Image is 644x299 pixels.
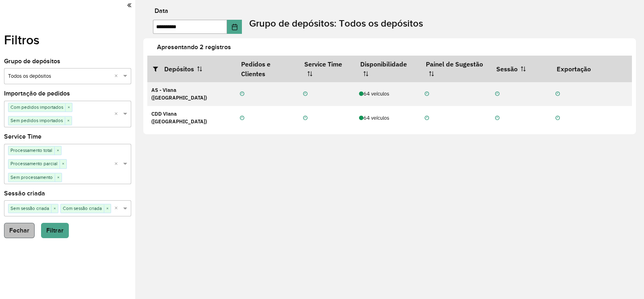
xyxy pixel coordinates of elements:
button: Filtrar [41,223,69,238]
span: Com sessão criada [61,204,104,212]
span: × [104,205,111,213]
span: × [54,147,61,155]
label: Grupo de depósitos [4,56,60,66]
i: Não realizada [240,116,244,121]
span: Processamento parcial [8,160,60,168]
th: Painel de Sugestão [420,56,491,82]
i: Não realizada [303,91,308,97]
span: Clear all [114,204,121,213]
i: Abrir/fechar filtros [153,66,164,72]
th: Depósitos [147,56,235,82]
span: × [51,205,58,213]
button: Choose Date [227,20,242,34]
div: 64 veículos [359,90,416,98]
th: Sessão [491,56,551,82]
i: Não realizada [495,91,500,97]
label: Data [155,6,168,16]
i: Não realizada [555,116,560,121]
label: Sessão criada [4,189,45,198]
i: Não realizada [425,91,429,97]
th: Service Time [299,56,355,82]
strong: CDD Viana ([GEOGRAPHIC_DATA]) [151,110,207,125]
span: Clear all [114,72,121,81]
th: Disponibilidade [355,56,421,82]
span: Com pedidos importados [8,103,65,111]
span: × [55,174,62,182]
label: Service Time [4,132,41,141]
span: × [60,160,66,168]
button: Fechar [4,223,35,238]
span: Sem processamento [8,173,55,181]
i: Não realizada [495,116,500,121]
span: Clear all [114,160,121,168]
i: Não realizada [303,116,308,121]
span: × [65,104,72,112]
strong: AS - Viana ([GEOGRAPHIC_DATA]) [151,87,207,101]
span: × [65,117,72,125]
span: Clear all [114,110,121,118]
i: Não realizada [240,91,244,97]
i: Não realizada [425,116,429,121]
label: Grupo de depósitos: Todos os depósitos [249,16,423,31]
i: Não realizada [555,91,560,97]
th: Exportação [551,56,632,82]
span: Sem sessão criada [8,204,51,212]
div: 64 veículos [359,114,416,122]
label: Filtros [4,30,39,50]
th: Pedidos e Clientes [235,56,299,82]
span: Sem pedidos importados [8,116,65,125]
span: Processamento total [8,146,54,154]
label: Importação de pedidos [4,89,70,98]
